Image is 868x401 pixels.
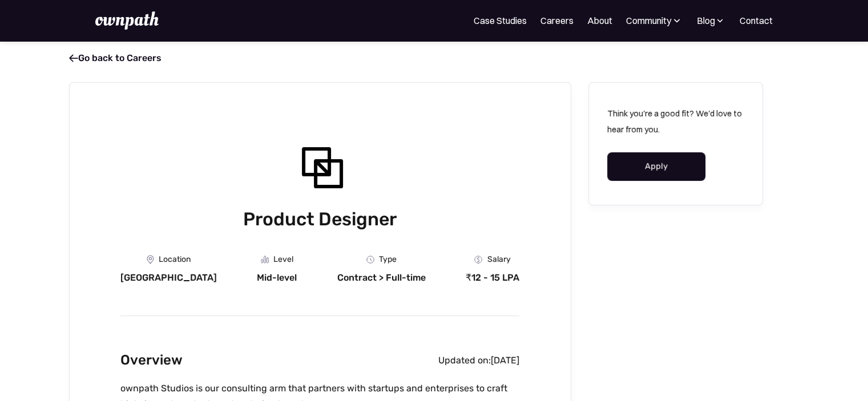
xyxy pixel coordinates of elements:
img: Location Icon - Job Board X Webflow Template [147,255,154,264]
h1: Product Designer [120,206,519,232]
a: About [587,14,612,27]
div: Type [379,255,397,264]
a: Case Studies [474,14,527,27]
img: Clock Icon - Job Board X Webflow Template [366,256,374,264]
div: Community [626,14,683,27]
a: Careers [540,14,574,27]
img: Graph Icon - Job Board X Webflow Template [261,256,269,264]
span:  [69,52,78,64]
a: Contact [740,14,773,27]
p: Think you're a good fit? We'd love to hear from you. [607,106,744,137]
div: Contract > Full-time [337,272,426,283]
a: Apply [607,152,706,181]
div: Location [159,255,191,264]
div: Blog [696,14,726,27]
a: Go back to Careers [69,52,162,63]
h2: Overview [120,349,183,371]
div: ₹12 - 15 LPA [466,272,519,283]
div: Level [273,255,293,264]
div: Mid-level [257,272,297,283]
img: Money Icon - Job Board X Webflow Template [474,256,482,264]
div: Blog [696,14,714,27]
div: [DATE] [491,355,519,366]
div: Updated on: [438,355,491,366]
div: [GEOGRAPHIC_DATA] [120,272,217,283]
div: Salary [487,255,510,264]
div: Community [626,14,671,27]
